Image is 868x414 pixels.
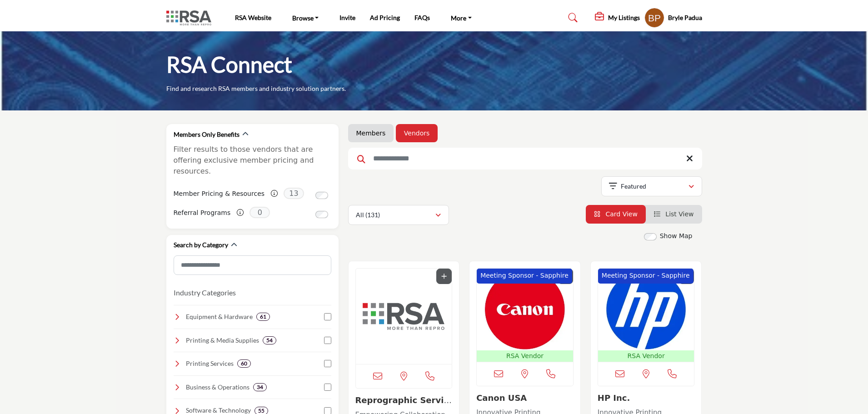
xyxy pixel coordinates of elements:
[258,408,264,414] b: 55
[166,84,346,93] p: Find and research RSA members and industry solution partners.
[660,231,693,241] label: Show Map
[249,207,270,218] span: 0
[594,210,638,218] a: View Card
[348,148,702,170] input: Search Keyword
[476,393,574,403] h3: Canon USA
[260,314,266,320] b: 61
[404,129,429,138] a: Vendors
[598,269,694,362] a: Open Listing in new tab
[414,14,430,21] a: FAQs
[586,205,646,224] li: Card View
[476,393,527,403] a: Canon USA
[348,205,449,225] button: All (131)
[186,383,249,392] h4: Business & Operations: Essential resources for financial management, marketing, and operations to...
[237,359,251,368] div: 60 Results For Printing Services
[654,210,694,218] a: View List
[602,271,690,280] p: Meeting Sponsor - Sapphire
[286,11,325,24] a: Browse
[665,210,693,218] span: List View
[600,351,693,361] p: RSA Vendor
[324,313,331,320] input: Select Equipment & Hardware checkbox
[605,210,637,218] span: Card View
[174,240,228,249] h2: Search by Category
[266,337,273,344] b: 54
[315,192,328,199] input: Switch to Member Pricing & Resources
[324,337,331,344] input: Select Printing & Media Supplies checkbox
[595,12,640,23] div: My Listings
[598,393,630,403] a: HP Inc.
[174,205,231,221] label: Referral Programs
[598,269,694,350] img: HP Inc.
[356,129,386,138] a: Members
[284,188,304,199] span: 13
[166,50,292,79] h1: RSA Connect
[477,269,573,362] a: Open Listing in new tab
[559,10,584,25] a: Search
[646,205,702,224] li: List View
[598,393,695,403] h3: HP Inc.
[253,383,267,391] div: 34 Results For Business & Operations
[174,287,236,298] button: Industry Categories
[356,269,452,364] img: Reprographic Services Association (RSA)
[477,269,573,350] img: Canon USA
[608,14,640,22] h5: My Listings
[668,13,702,22] h5: Bryle Padua
[257,384,263,390] b: 34
[174,186,265,202] label: Member Pricing & Resources
[241,360,247,367] b: 60
[356,210,380,219] p: All (131)
[174,130,239,139] h2: Members Only Benefits
[479,351,571,361] p: RSA Vendor
[480,271,569,280] p: Meeting Sponsor - Sapphire
[441,273,447,280] a: Add To List
[444,11,478,24] a: More
[339,14,355,21] a: Invite
[621,182,646,191] p: Featured
[166,10,216,25] img: Site Logo
[324,384,331,391] input: Select Business & Operations checkbox
[324,360,331,367] input: Select Printing Services checkbox
[644,8,664,28] button: Show hide supplier dropdown
[174,144,331,177] p: Filter results to those vendors that are offering exclusive member pricing and resources.
[355,395,453,405] h3: Reprographic Services Association (RSA)
[601,176,702,196] button: Featured
[356,269,452,364] a: Open Listing in new tab
[370,14,400,21] a: Ad Pricing
[174,255,331,275] input: Search Category
[186,336,259,345] h4: Printing & Media Supplies: A wide range of high-quality paper, films, inks, and specialty materia...
[186,312,253,321] h4: Equipment & Hardware : Top-quality printers, copiers, and finishing equipment to enhance efficien...
[263,336,276,344] div: 54 Results For Printing & Media Supplies
[315,211,328,218] input: Switch to Referral Programs
[256,313,270,321] div: 61 Results For Equipment & Hardware
[235,14,271,21] a: RSA Website
[186,359,234,368] h4: Printing Services: Professional printing solutions, including large-format, digital, and offset p...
